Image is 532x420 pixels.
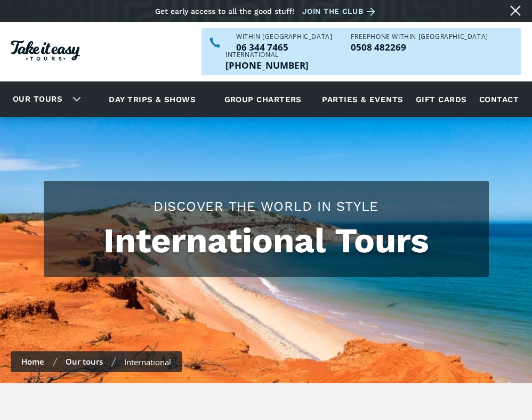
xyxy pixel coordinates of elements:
p: 06 344 7465 [236,43,332,52]
a: Group charters [211,85,315,114]
div: WITHIN [GEOGRAPHIC_DATA] [236,34,332,40]
a: Day trips & shows [95,85,209,114]
img: Take it easy Tours logo [11,40,80,61]
a: Call us freephone within NZ on 0508482269 [351,43,488,52]
a: Close message [507,2,524,19]
a: Contact [474,85,524,114]
p: [PHONE_NUMBER] [225,61,309,70]
a: Gift cards [410,85,472,114]
a: Homepage [11,35,80,69]
a: Call us outside of NZ on +6463447465 [225,61,309,70]
p: 0508 482269 [351,43,488,52]
a: Our tours [66,356,103,367]
div: Get early access to all the good stuff! [155,7,294,15]
nav: breadcrumbs [11,351,182,372]
h1: International Tours [54,221,478,261]
a: Parties & events [317,85,408,114]
a: Call us within NZ on 063447465 [236,43,332,52]
h2: Discover the world in style [54,197,478,216]
div: Freephone WITHIN [GEOGRAPHIC_DATA] [351,34,488,40]
a: Our tours [5,87,70,112]
div: International [124,357,171,367]
a: Join the club [302,5,379,18]
div: International [225,52,309,58]
a: Home [21,356,44,367]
